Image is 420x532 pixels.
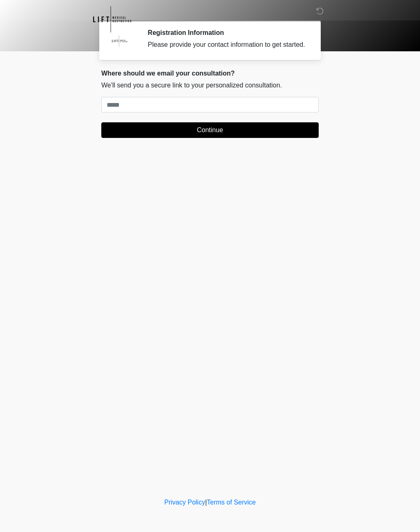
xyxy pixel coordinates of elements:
p: We'll send you a secure link to your personalized consultation. [101,80,319,90]
img: Agent Avatar [107,29,132,53]
div: Please provide your contact information to get started. [148,40,306,50]
a: Privacy Policy [164,499,205,506]
a: | [205,499,207,506]
img: Lift Medical Aesthetics Logo [93,6,131,32]
button: Continue [101,122,319,138]
h2: Where should we email your consultation? [101,69,319,77]
a: Terms of Service [207,499,256,506]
